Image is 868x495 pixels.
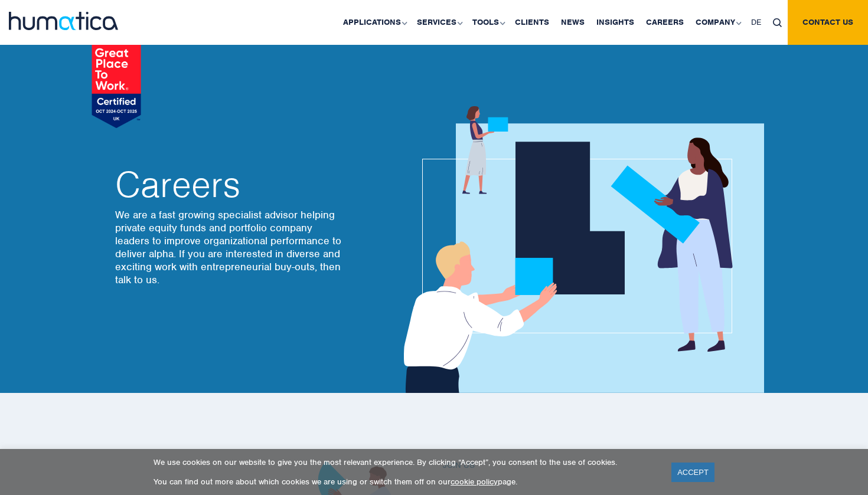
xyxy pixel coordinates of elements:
a: cookie policy [451,477,498,487]
img: search_icon [773,18,782,27]
span: DE [751,17,761,27]
img: logo [9,12,118,30]
p: You can find out more about which cookies we are using or switch them off on our page. [154,477,657,487]
h2: Careers [115,167,345,202]
p: We are a fast growing specialist advisor helping private equity funds and portfolio company leade... [115,208,345,286]
img: about_banner1 [393,106,764,393]
a: ACCEPT [671,463,714,482]
p: We use cookies on our website to give you the most relevant experience. By clicking “Accept”, you... [154,457,657,467]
